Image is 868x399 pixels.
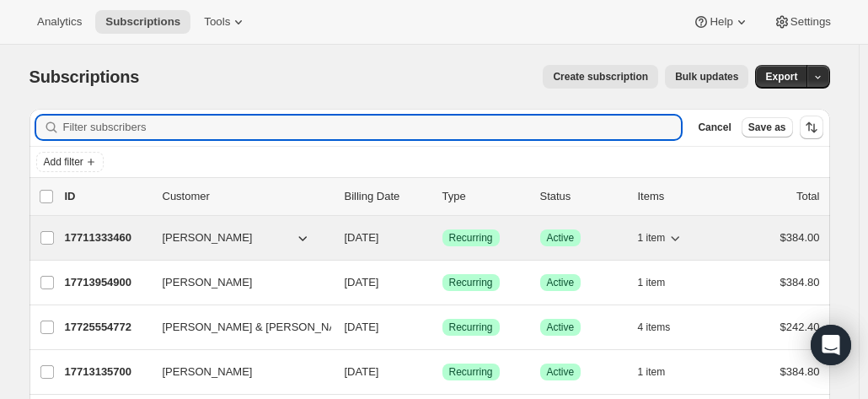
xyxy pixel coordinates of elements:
button: Tools [194,10,257,34]
span: Active [547,321,575,334]
span: Recurring [449,276,493,289]
span: Create subscription [553,70,648,84]
p: 17725554772 [65,319,149,336]
span: Active [547,365,575,379]
span: [PERSON_NAME] [163,229,253,246]
button: Analytics [27,10,92,34]
span: [DATE] [345,365,379,378]
p: 17711333460 [65,229,149,246]
button: [PERSON_NAME] [153,359,321,386]
span: Analytics [37,15,82,29]
span: [DATE] [345,321,379,333]
span: $384.80 [780,276,820,288]
button: [PERSON_NAME] [153,224,321,251]
span: Save as [748,121,786,134]
input: Filter subscribers [63,116,682,139]
p: ID [65,188,149,205]
span: Recurring [449,365,493,379]
span: Subscriptions [105,15,180,29]
button: [PERSON_NAME] & [PERSON_NAME] [153,314,321,341]
div: Open Intercom Messenger [811,325,851,365]
button: 1 item [638,271,684,294]
p: 17713954900 [65,274,149,291]
span: Tools [204,15,230,29]
span: Add filter [44,155,83,169]
span: [PERSON_NAME] [163,364,253,380]
span: [DATE] [345,231,379,244]
button: 1 item [638,226,684,250]
button: 1 item [638,360,684,384]
span: $242.40 [780,321,820,333]
span: Help [710,15,732,29]
div: IDCustomerBilling DateTypeStatusItemsTotal [65,188,820,205]
span: Export [765,70,797,84]
span: Active [547,276,575,289]
span: $384.00 [780,231,820,244]
span: 1 item [638,231,666,245]
div: Items [638,188,722,205]
button: Bulk updates [665,65,748,89]
div: 17713135700[PERSON_NAME][DATE]SuccessRecurringSuccessActive1 item$384.80 [65,360,820,384]
span: 1 item [638,365,666,379]
span: [DATE] [345,276,379,288]
p: Status [540,188,624,205]
span: Recurring [449,231,493,245]
span: Subscriptions [29,67,140,86]
span: Recurring [449,321,493,334]
button: Help [683,10,759,34]
button: Save as [742,117,793,137]
button: Add filter [36,152,104,172]
p: Billing Date [345,188,429,205]
button: Export [755,65,807,89]
span: 1 item [638,276,666,289]
div: 17725554772[PERSON_NAME] & [PERSON_NAME][DATE]SuccessRecurringSuccessActive4 items$242.40 [65,315,820,339]
span: Bulk updates [675,70,738,84]
p: 17713135700 [65,364,149,380]
div: 17711333460[PERSON_NAME][DATE]SuccessRecurringSuccessActive1 item$384.00 [65,226,820,250]
button: Create subscription [543,65,658,89]
button: Sort the results [800,116,823,139]
p: Total [796,188,819,205]
div: Type [442,188,527,205]
span: 4 items [638,321,671,334]
span: $384.80 [780,365,820,378]
button: Subscriptions [95,10,190,34]
button: [PERSON_NAME] [153,269,321,296]
button: Settings [764,10,841,34]
span: [PERSON_NAME] & [PERSON_NAME] [163,319,356,336]
span: Settings [790,15,831,29]
span: [PERSON_NAME] [163,274,253,291]
span: Active [547,231,575,245]
div: 17713954900[PERSON_NAME][DATE]SuccessRecurringSuccessActive1 item$384.80 [65,271,820,294]
button: 4 items [638,315,689,339]
span: Cancel [698,121,731,134]
button: Cancel [691,117,737,137]
p: Customer [163,188,331,205]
